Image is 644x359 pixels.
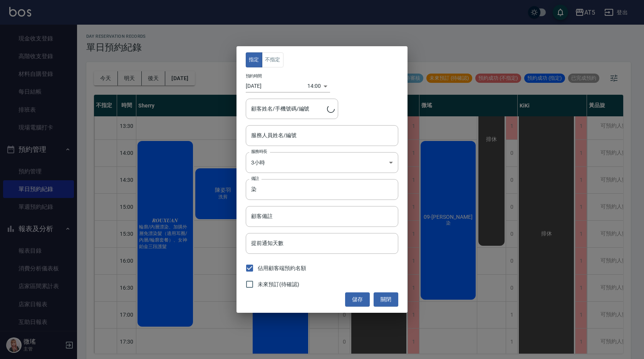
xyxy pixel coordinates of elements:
[307,80,321,92] div: 14:00
[251,149,267,154] label: 服務時長
[258,264,306,272] span: 佔用顧客端預約名額
[246,52,262,67] button: 指定
[345,292,370,307] button: 儲存
[262,52,283,67] button: 不指定
[374,292,398,307] button: 關閉
[246,73,262,79] label: 預約時間
[246,80,307,92] input: Choose date, selected date is 2025-09-04
[246,152,398,173] div: 3小時
[251,176,259,181] label: 備註
[258,280,299,289] span: 未來預訂(待確認)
